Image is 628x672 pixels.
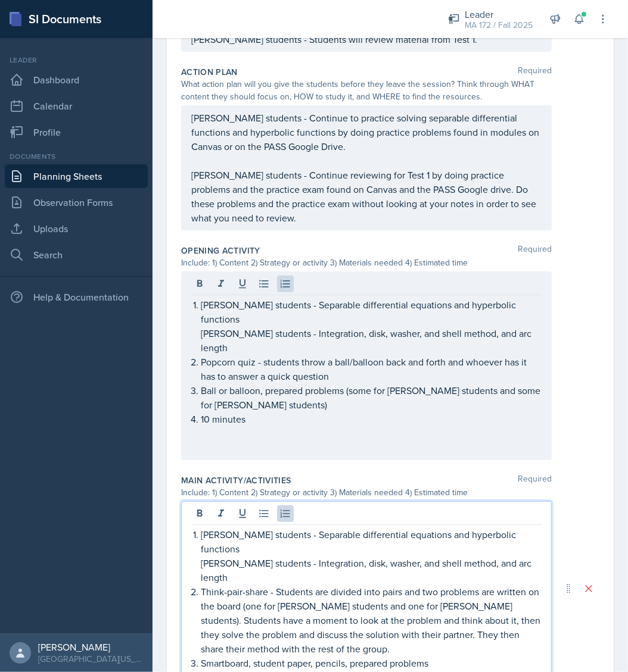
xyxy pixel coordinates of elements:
[5,55,148,65] div: Leader
[201,355,542,383] p: Popcorn quiz - students throw a ball/balloon back and forth and whoever has it has to answer a qu...
[181,257,552,269] div: Include: 1) Content 2) Strategy or activity 3) Materials needed 4) Estimated time
[191,168,542,225] p: [PERSON_NAME] students - Continue reviewing for Test 1 by doing practice problems and the practic...
[518,66,552,78] span: Required
[181,245,260,257] label: Opening Activity
[5,217,148,240] a: Uploads
[181,66,238,78] label: Action Plan
[201,556,542,585] p: [PERSON_NAME] students - Integration, disk, washer, and shell method, and arc length
[201,298,542,326] p: [PERSON_NAME] students - Separable differential equations and hyperbolic functions
[38,641,143,653] div: [PERSON_NAME]
[191,111,542,154] p: [PERSON_NAME] students - Continue to practice solving separable differential functions and hyperb...
[201,412,542,426] p: 10 minutes
[5,94,148,118] a: Calendar
[5,190,148,214] a: Observation Forms
[518,245,552,257] span: Required
[5,120,148,144] a: Profile
[181,486,552,499] div: Include: 1) Content 2) Strategy or activity 3) Materials needed 4) Estimated time
[5,68,148,92] a: Dashboard
[5,151,148,162] div: Documents
[181,78,552,103] div: What action plan will you give the students before they leave the session? Think through WHAT con...
[191,32,542,46] p: [PERSON_NAME] students - Students will review material from Test 1.
[5,243,148,267] a: Search
[5,285,148,309] div: Help & Documentation
[201,585,542,656] p: Think-pair-share - Students are divided into pairs and two problems are written on the board (one...
[181,474,291,486] label: Main Activity/Activities
[465,19,533,32] div: MA 172 / Fall 2025
[201,383,542,412] p: Ball or balloon, prepared problems (some for [PERSON_NAME] students and some for [PERSON_NAME] st...
[518,474,552,486] span: Required
[201,527,542,556] p: [PERSON_NAME] students - Separable differential equations and hyperbolic functions
[5,164,148,188] a: Planning Sheets
[465,7,533,21] div: Leader
[201,656,542,670] p: Smartboard, student paper, pencils, prepared problems
[38,653,143,665] div: [GEOGRAPHIC_DATA][US_STATE] in [GEOGRAPHIC_DATA]
[201,326,542,355] p: [PERSON_NAME] students - Integration, disk, washer, and shell method, and arc length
